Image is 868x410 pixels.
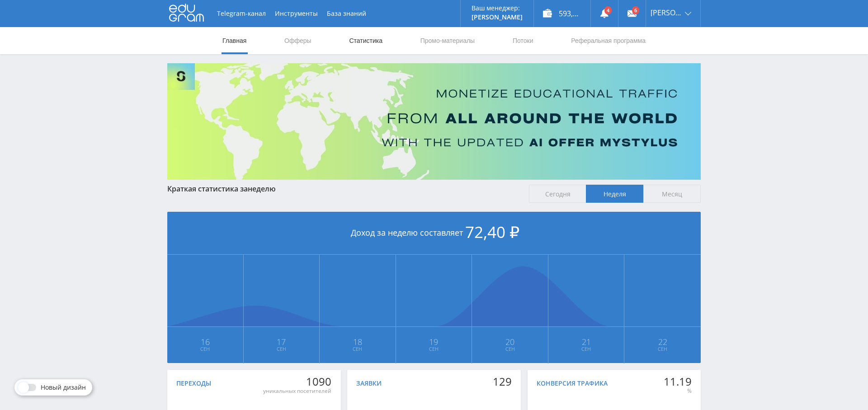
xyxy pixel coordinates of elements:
[356,380,382,387] div: Заявки
[320,338,395,345] span: 18
[168,345,243,353] span: Сен
[167,212,701,255] div: Доход за неделю составляет
[283,27,312,54] a: Офферы
[396,338,472,345] span: 19
[529,185,586,203] span: Сегодня
[41,384,86,391] span: Новый дизайн
[167,185,520,193] div: Краткая статистика за
[396,345,472,353] span: Сен
[472,14,523,21] p: [PERSON_NAME]
[549,338,624,345] span: 21
[176,380,211,387] div: Переходы
[512,27,534,54] a: Потоки
[549,345,624,353] span: Сен
[472,5,523,12] p: Ваш менеджер:
[263,387,331,395] div: уникальных посетителей
[263,375,331,388] div: 1090
[472,338,547,345] span: 20
[244,345,319,353] span: Сен
[244,338,319,345] span: 17
[493,375,512,388] div: 129
[625,338,700,345] span: 22
[168,338,243,345] span: 16
[570,27,646,54] a: Реферальная программа
[472,345,547,353] span: Сен
[537,380,608,387] div: Конверсия трафика
[420,27,476,54] a: Промо-материалы
[248,184,276,194] span: неделю
[664,375,692,388] div: 11.19
[320,345,395,353] span: Сен
[348,27,383,54] a: Статистика
[625,345,700,353] span: Сен
[586,185,643,203] span: Неделя
[465,221,519,242] span: 72,40 ₽
[222,27,247,54] a: Главная
[664,387,692,395] div: %
[167,63,701,180] img: Banner
[651,9,682,16] span: [PERSON_NAME]
[643,185,701,203] span: Месяц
